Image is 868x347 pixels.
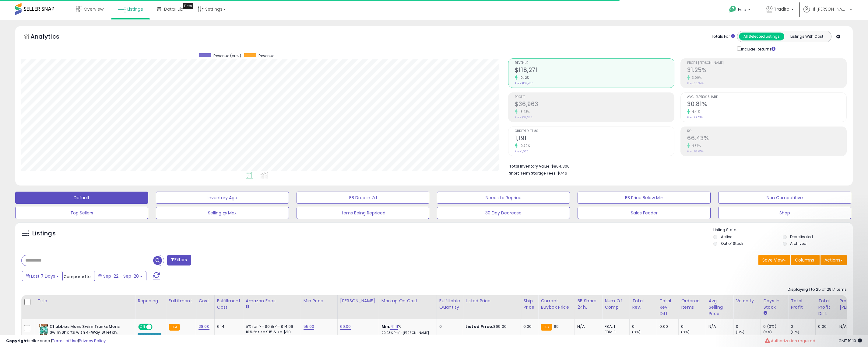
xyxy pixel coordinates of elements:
div: % [381,324,432,335]
a: Help [724,1,757,20]
small: Prev: 30.34% [687,82,704,85]
small: 4.37% [690,144,701,148]
span: Listings [127,6,143,12]
div: Amazon Fees [246,298,298,304]
span: OFF [152,324,161,330]
span: Sep-22 - Sep-28 [103,273,139,279]
div: BB Share 24h. [577,298,599,311]
span: Hi [PERSON_NAME] [811,6,848,12]
h2: 30.81% [687,101,846,109]
div: Totals For [711,34,735,40]
button: All Selected Listings [739,33,784,40]
h2: $36,963 [515,101,674,109]
div: Current Buybox Price [541,298,572,311]
li: $864,300 [509,162,842,169]
div: FBA: 1 [605,324,625,329]
button: Inventory Age [156,192,289,204]
label: Out of Stock [721,241,743,246]
span: 69 [554,324,559,329]
small: 10.12% [518,75,529,80]
span: Compared to: [64,274,92,279]
h2: $118,271 [515,67,674,75]
div: Total Rev. [632,298,654,311]
div: Fulfillment Cost [217,298,241,311]
div: [PERSON_NAME] [340,298,376,304]
b: Total Inventory Value: [509,164,550,169]
div: Listed Price [466,298,518,304]
button: Last 7 Days [22,271,63,281]
label: Active [721,234,732,239]
span: $746 [557,170,567,176]
div: 0 [632,324,657,329]
a: Privacy Policy [79,338,106,344]
div: Days In Stock [763,298,785,311]
span: Last 7 Days [31,273,55,279]
small: Prev: 1,075 [515,150,528,153]
small: 4.41% [690,109,700,114]
button: Default [15,192,148,204]
span: Profit [515,95,674,99]
button: Top Sellers [15,207,148,219]
div: N/A [577,324,597,329]
div: Include Returns [733,45,783,52]
div: Cost [199,298,212,304]
div: Title [37,298,132,304]
div: 0 [736,324,761,329]
th: The percentage added to the cost of goods (COGS) that forms the calculator for Min & Max prices. [379,295,437,319]
button: Listings With Cost [784,33,829,40]
small: Amazon Fees. [246,304,249,310]
i: Get Help [729,5,736,13]
a: Hi [PERSON_NAME] [803,6,852,20]
div: 5% for >= $0 & <= $14.99 [246,324,296,329]
button: BB Drop in 7d [297,192,430,204]
span: Profit [PERSON_NAME] [687,61,846,65]
div: Num of Comp. [605,298,627,311]
button: Columns [791,255,820,265]
span: Overview [84,6,104,12]
div: 0.00 [523,324,533,329]
a: 41.11 [390,324,398,330]
span: Revenue [515,61,674,65]
div: Ship Price [523,298,536,311]
div: $69.00 [466,324,516,329]
b: Listed Price: [466,324,493,329]
div: Total Profit Diff. [818,298,834,317]
button: Save View [758,255,790,265]
button: 30 Day Decrease [437,207,570,219]
small: Prev: $32,586 [515,116,532,119]
small: 3.00% [690,75,702,80]
div: 0 [681,324,706,329]
h2: 1,191 [515,135,674,143]
small: Prev: $107,404 [515,82,533,85]
span: Columns [795,257,814,263]
button: Shap [718,207,851,219]
div: N/A [708,324,729,329]
a: 55.00 [304,324,315,330]
h2: 31.25% [687,67,846,75]
button: BB Price Below Min [578,192,711,204]
div: Ordered Items [681,298,703,311]
button: Sep-22 - Sep-28 [94,271,146,281]
h5: Listings [32,229,56,238]
div: Tooltip anchor [183,3,193,9]
small: Prev: 29.51% [687,116,703,119]
small: FBA [169,324,180,331]
p: Listing States: [713,227,853,233]
strong: Copyright [6,338,28,344]
small: 10.79% [518,144,530,148]
span: Revenue [258,53,274,58]
span: DataHub [164,6,183,12]
div: Avg Selling Price [708,298,731,317]
div: 0.00 [659,324,674,329]
label: Archived [790,241,807,246]
span: Ordered Items [515,130,674,133]
button: Actions [821,255,847,265]
b: Min: [381,324,391,329]
button: Non Competitive [718,192,851,204]
div: Repricing [138,298,163,304]
span: Tradiro [774,6,789,12]
div: Fulfillment [169,298,193,304]
label: Deactivated [790,234,813,239]
div: 6.14 [217,324,238,329]
div: Min Price [304,298,335,304]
